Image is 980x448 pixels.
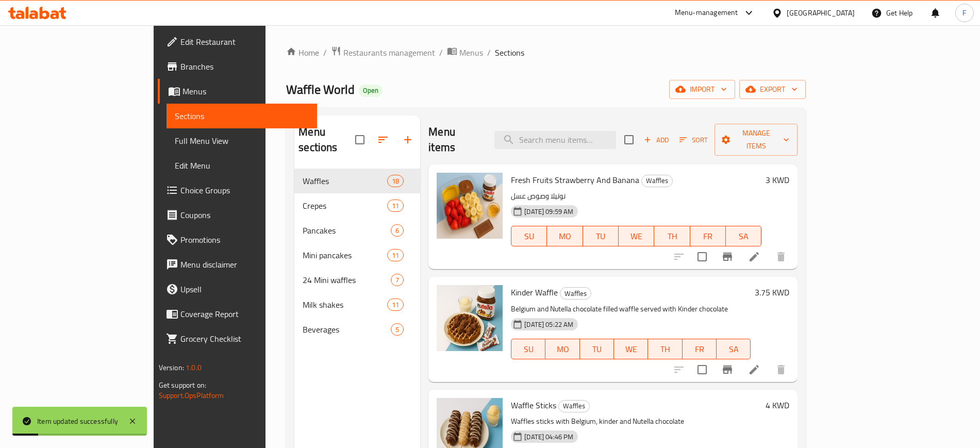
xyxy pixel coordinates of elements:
[551,229,578,244] span: MO
[303,175,387,187] span: Waffles
[730,229,757,244] span: SA
[495,46,524,59] span: Sections
[447,46,483,59] a: Menus
[298,124,355,155] h2: Menu sections
[180,308,309,320] span: Coverage Report
[359,86,383,95] span: Open
[323,46,327,59] li: /
[516,229,543,244] span: SU
[691,246,713,268] span: Select to update
[303,298,387,311] span: Milk shakes
[175,135,309,147] span: Full Menu View
[694,229,722,244] span: FR
[294,292,420,317] div: Milk shakes11
[652,342,678,357] span: TH
[159,361,184,374] span: Version:
[787,7,855,19] div: [GEOGRAPHIC_DATA]
[159,378,206,392] span: Get support on:
[388,251,403,260] span: 11
[487,46,491,59] li: /
[158,252,317,277] a: Menu disclaimer
[167,104,317,128] a: Sections
[683,339,717,359] button: FR
[437,173,503,239] img: Fresh Fruits Strawberry And Banana
[511,172,639,188] span: Fresh Fruits Strawberry And Banana
[547,226,583,246] button: MO
[962,7,966,19] span: F
[303,249,387,261] span: Mini pancakes
[560,287,591,300] div: Waffles
[158,203,317,227] a: Coupons
[669,80,735,99] button: import
[677,132,710,148] button: Sort
[511,415,761,428] p: Waffles sticks with Belgium, kinder and Nutella chocolate
[303,224,391,237] span: Pancakes
[180,36,309,48] span: Edit Restaurant
[560,288,591,300] span: Waffles
[303,323,391,336] span: Beverages
[158,54,317,79] a: Branches
[675,7,738,19] div: Menu-management
[614,339,648,359] button: WE
[387,298,404,311] div: items
[437,285,503,351] img: Kinder Waffle
[618,342,644,357] span: WE
[723,127,789,153] span: Manage items
[387,175,404,187] div: items
[391,226,403,236] span: 6
[303,274,391,286] span: 24 Mini waffles
[494,131,616,149] input: search
[182,85,309,97] span: Menus
[715,357,740,382] button: Branch-specific-item
[180,283,309,295] span: Upsell
[580,339,614,359] button: TU
[371,127,395,152] span: Sort sections
[715,244,740,269] button: Branch-specific-item
[640,132,673,148] span: Add item
[180,333,309,345] span: Grocery Checklist
[294,169,420,193] div: Waffles18
[691,359,713,380] span: Select to update
[516,342,541,357] span: SU
[658,229,686,244] span: TH
[715,124,798,156] button: Manage items
[687,342,712,357] span: FR
[587,229,614,244] span: TU
[583,226,619,246] button: TU
[294,268,420,292] div: 24 Mini waffles7
[294,164,420,346] nav: Menu sections
[769,357,793,382] button: delete
[511,285,558,300] span: Kinder Waffle
[343,46,435,59] span: Restaurants management
[640,132,673,148] button: Add
[511,226,547,246] button: SU
[459,46,483,59] span: Menus
[641,175,673,187] div: Waffles
[175,110,309,122] span: Sections
[158,29,317,54] a: Edit Restaurant
[679,134,708,146] span: Sort
[158,326,317,351] a: Grocery Checklist
[303,200,387,212] span: Crepes
[439,46,443,59] li: /
[388,176,403,186] span: 18
[180,60,309,73] span: Branches
[158,178,317,203] a: Choice Groups
[739,80,806,99] button: export
[690,226,726,246] button: FR
[520,207,577,217] span: [DATE] 09:59 AM
[619,226,654,246] button: WE
[294,193,420,218] div: Crepes11
[167,128,317,153] a: Full Menu View
[388,300,403,310] span: 11
[648,339,682,359] button: TH
[558,400,590,412] div: Waffles
[545,339,579,359] button: MO
[180,184,309,196] span: Choice Groups
[428,124,482,155] h2: Menu items
[769,244,793,269] button: delete
[766,398,789,412] h6: 4 KWD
